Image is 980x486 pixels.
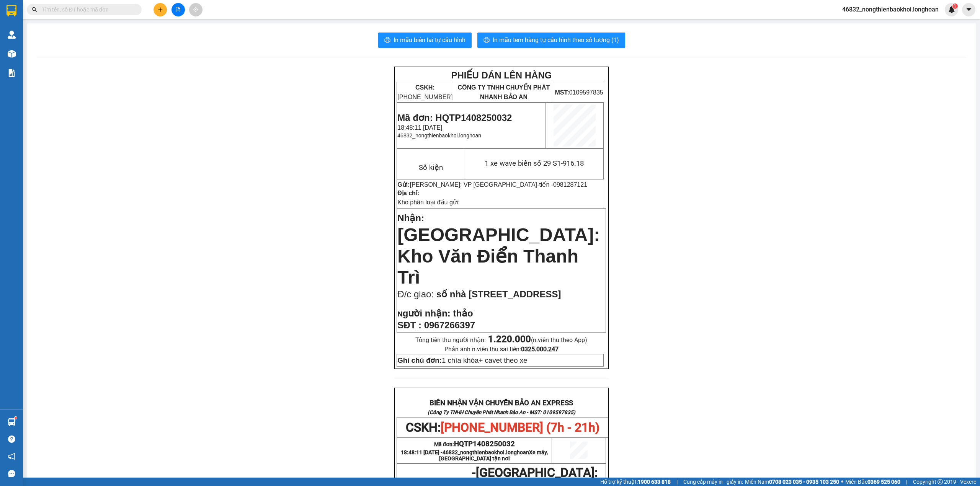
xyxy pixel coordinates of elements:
span: - [537,181,587,188]
strong: BIÊN NHẬN VẬN CHUYỂN BẢO AN EXPRESS [430,399,573,407]
strong: Ghi chú đơn: [397,356,442,364]
span: 1 [954,3,956,9]
img: warehouse-icon [8,50,16,58]
strong: SĐT : [397,320,421,330]
img: warehouse-icon [8,418,16,426]
img: icon-new-feature [948,6,955,13]
button: caret-down [962,3,975,16]
span: - [472,465,476,480]
span: In mẫu biên lai tự cấu hình [394,35,465,45]
strong: 1.220.000 [488,334,531,344]
span: file-add [175,7,181,12]
img: solution-icon [8,69,16,77]
span: CSKH: [406,420,599,435]
span: caret-down [965,6,972,13]
span: 0981287121 [553,181,587,188]
strong: 1900 633 818 [638,479,671,485]
span: aim [193,7,198,12]
strong: MST: [555,89,569,96]
strong: Gửi: [397,181,410,188]
span: In mẫu tem hàng tự cấu hình theo số lượng (1) [493,35,619,45]
span: [PHONE_NUMBER] [397,84,452,100]
span: Miền Bắc [845,478,900,486]
img: warehouse-icon [8,31,16,39]
span: 18:48:11 [DATE] [397,124,442,131]
span: 0109597835 [555,89,603,96]
span: printer [384,37,390,44]
span: Hỗ trợ kỹ thuật: [600,478,671,486]
span: Đ/c giao: [397,289,436,299]
span: Kho phân loại đầu gửi: [397,199,460,205]
button: aim [189,3,203,16]
span: 1 chìa khóa+ cavet theo xe [397,356,527,364]
span: notification [8,453,15,460]
button: plus [154,3,167,16]
span: Mã đơn: HQTP1408250032 [397,113,512,123]
span: (n.viên thu theo App) [488,336,587,344]
strong: PHIẾU DÁN LÊN HÀNG [451,70,552,80]
span: Phản ánh n.viên thu sai tiền: [444,346,559,353]
span: 46832_nongthienbaokhoi.longhoan [397,132,481,139]
button: file-add [171,3,185,16]
span: tiến - [539,181,587,188]
span: 0967266397 [424,320,475,330]
strong: 0369 525 060 [867,479,900,485]
span: | [906,478,907,486]
button: printerIn mẫu tem hàng tự cấu hình theo số lượng (1) [477,33,625,48]
span: Cung cấp máy in - giấy in: [683,478,743,486]
button: printerIn mẫu biên lai tự cấu hình [378,33,472,48]
strong: N [397,310,450,318]
span: plus [158,7,163,12]
span: [GEOGRAPHIC_DATA]: Kho Văn Điển Thanh Trì [397,225,600,287]
span: gười nhận: [403,308,451,318]
span: [PHONE_NUMBER] (7h - 21h) [441,420,599,435]
span: copyright [938,479,943,484]
span: HQTP1408250032 [454,440,515,448]
span: Tổng tiền thu người nhận: [415,336,587,344]
span: Số kiện [419,163,443,172]
sup: 1 [952,3,958,9]
span: Mã đơn: [434,441,515,447]
span: 18:48:11 [DATE] - [401,449,548,462]
span: 1 xe wave biển số 29 S1-916.18 [485,159,584,168]
img: logo-vxr [7,5,16,16]
span: thảo [453,308,473,318]
span: | [676,478,678,486]
sup: 1 [15,417,17,419]
span: CÔNG TY TNHH CHUYỂN PHÁT NHANH BẢO AN [457,84,550,100]
strong: Địa chỉ: [397,190,419,196]
span: search [32,7,37,12]
span: Xe máy, [GEOGRAPHIC_DATA] tận nơi [439,449,548,462]
span: 46832_nongthienbaokhoi.longhoan [439,449,548,462]
strong: (Công Ty TNHH Chuyển Phát Nhanh Bảo An - MST: 0109597835) [428,409,575,415]
span: message [8,470,15,477]
strong: 0325.000.247 [521,346,559,353]
span: số nhà [STREET_ADDRESS] [436,289,561,299]
span: 46832_nongthienbaokhoi.longhoan [836,5,945,14]
input: Tìm tên, số ĐT hoặc mã đơn [42,5,132,14]
span: printer [483,37,490,44]
span: [PERSON_NAME]: VP [GEOGRAPHIC_DATA] [410,181,537,188]
span: Miền Nam [745,478,839,486]
strong: 0708 023 035 - 0935 103 250 [769,479,839,485]
span: question-circle [8,435,15,443]
span: Nhận: [397,213,424,223]
span: ⚪️ [841,480,843,483]
strong: CSKH: [415,84,435,91]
